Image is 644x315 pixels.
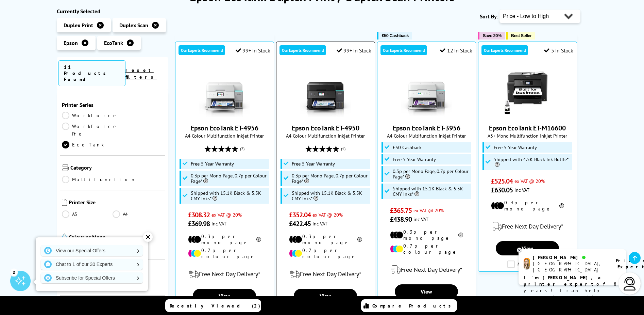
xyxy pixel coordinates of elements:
[191,124,258,132] a: Epson EcoTank ET-4956
[494,157,571,168] span: Shipped with 4.5K Black Ink Bottle*
[199,66,250,117] img: Epson EcoTank ET-4956
[188,219,210,228] span: £369.98
[289,247,362,259] li: 0.7p per colour page
[240,142,244,155] span: (2)
[390,215,412,224] span: £438.90
[113,210,163,218] a: A4
[165,299,261,312] a: Recently Viewed (2)
[62,199,67,206] img: Printer Size
[533,254,607,261] div: [PERSON_NAME]
[482,217,573,236] div: modal_delivery
[377,32,412,40] button: £50 Cashback
[312,211,343,218] span: ex VAT @ 20%
[62,101,163,108] span: Printer Series
[62,164,69,171] img: Category
[514,178,545,184] span: ex VAT @ 20%
[478,32,505,40] button: Save 20%
[104,40,123,46] span: EcoTank
[188,210,210,219] span: £308.32
[289,233,362,246] li: 0.3p per mono page
[481,45,528,55] div: Our Experts Recommend
[401,111,452,118] a: Epson EcoTank ET-3956
[188,247,261,259] li: 0.7p per colour page
[300,111,351,118] a: Epson EcoTank ET-4950
[10,268,18,276] div: 2
[524,274,603,287] b: I'm [PERSON_NAME], a printer expert
[62,141,113,148] a: EcoTank
[58,60,125,86] span: 11 Products Found
[393,145,422,150] span: £50 Cashback
[292,173,369,184] span: 0.3p per Mono Page, 0.7p per Colour Page*
[280,265,371,284] div: modal_delivery
[491,200,564,212] li: 0.3p per mono page
[337,47,371,54] div: 99+ In Stock
[491,186,513,194] span: £630.05
[143,232,153,242] div: ✕
[289,210,311,219] span: £352.04
[482,132,573,139] span: A3+ Mono Multifunction Inkjet Printer
[62,234,67,240] img: Colour or Mono
[62,210,113,218] a: A3
[211,220,226,227] span: inc VAT
[524,274,621,307] p: of 8 years! I can help you choose the right product
[390,229,463,241] li: 0.3p per mono page
[289,219,311,228] span: £422.45
[69,234,163,242] span: Colour or Mono
[119,22,148,29] span: Duplex Scan
[179,265,270,284] div: modal_delivery
[390,206,412,215] span: £365.75
[382,33,409,38] span: £50 Cashback
[511,33,532,38] span: Best Seller
[483,33,502,38] span: Save 20%
[70,164,163,172] span: Category
[179,132,270,139] span: A4 Colour Multifunction Inkjet Printer
[494,145,537,150] span: Free 5 Year Warranty
[491,177,513,186] span: £525.04
[57,8,168,15] div: Currently Selected
[211,211,242,218] span: ex VAT @ 20%
[401,66,452,117] img: Epson EcoTank ET-3956
[393,124,460,132] a: Epson EcoTank ET-3956
[623,277,637,290] img: user-headset-light.svg
[372,303,455,309] span: Compare Products
[191,173,268,184] span: 0.3p per Mono Page, 0.7p per Colour Page*
[341,142,345,155] span: (1)
[292,161,335,167] span: Free 5 Year Warranty
[390,243,463,255] li: 0.7p per colour page
[294,289,357,303] a: View
[544,47,573,54] div: 5 In Stock
[191,190,268,201] span: Shipped with 15.1K Black & 5.5K CMY Inks*
[236,47,270,54] div: 99+ In Stock
[413,216,428,222] span: inc VAT
[41,259,143,270] a: Chat to 1 of our 30 Experts
[489,124,566,132] a: Epson EcoTank ET-M16600
[125,67,157,80] a: reset filters
[64,40,78,46] span: Epson
[62,123,118,138] a: Workforce Pro
[279,45,326,55] div: Our Experts Recommend
[41,245,143,256] a: View our Special Offers
[191,161,234,167] span: Free 5 Year Warranty
[524,258,530,270] img: amy-livechat.png
[380,45,427,55] div: Our Experts Recommend
[193,289,256,303] a: View
[381,260,472,279] div: modal_delivery
[64,22,93,29] span: Duplex Print
[507,261,549,268] label: Add to Compare
[496,241,559,255] a: View
[395,284,458,299] a: View
[502,66,553,117] img: Epson EcoTank ET-M16600
[292,190,369,201] span: Shipped with 15.1K Black & 5.5K CMY Inks*
[502,111,553,118] a: Epson EcoTank ET-M16600
[361,299,457,312] a: Compare Products
[393,157,436,162] span: Free 5 Year Warranty
[506,32,535,40] button: Best Seller
[280,132,371,139] span: A4 Colour Multifunction Inkjet Printer
[312,220,327,227] span: inc VAT
[413,207,444,214] span: ex VAT @ 20%
[199,111,250,118] a: Epson EcoTank ET-4956
[62,176,136,183] a: Multifunction
[381,132,472,139] span: A4 Colour Multifunction Inkjet Printer
[533,261,607,273] div: [GEOGRAPHIC_DATA], [GEOGRAPHIC_DATA]
[188,233,261,246] li: 0.3p per mono page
